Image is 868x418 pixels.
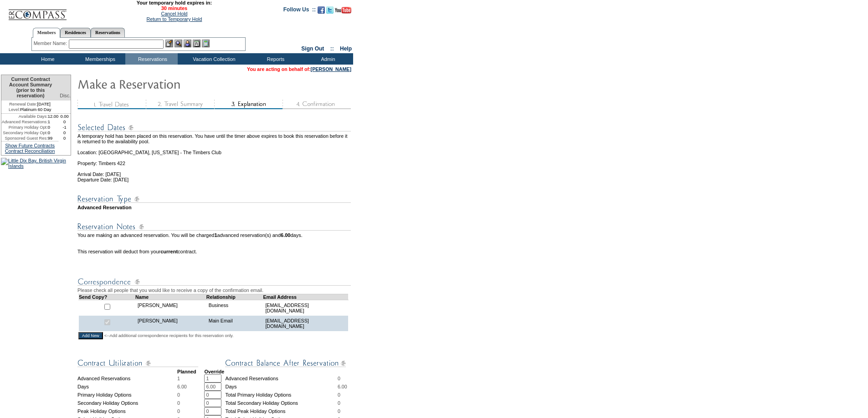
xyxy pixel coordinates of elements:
td: 0 [48,130,59,136]
img: Impersonate [184,40,191,47]
td: 1 [48,119,59,125]
img: Reservations [193,40,200,47]
img: b_calculator.gif [202,40,210,47]
td: Send Copy? [79,294,136,300]
td: Reservations [125,53,178,65]
td: Advanced Reservations [225,374,337,383]
td: 12.00 [48,114,59,119]
td: [PERSON_NAME] [135,300,206,316]
img: step1_state3.gif [77,100,146,109]
td: Follow Us :: [283,5,316,16]
td: [EMAIL_ADDRESS][DOMAIN_NAME] [263,316,348,331]
strong: Planned [177,369,196,374]
td: A temporary hold has been placed on this reservation. You have until the timer above expires to b... [77,133,352,144]
td: Advanced Reservation [77,205,352,210]
img: Little Dix Bay, British Virgin Islands [1,158,71,169]
td: Location: [GEOGRAPHIC_DATA], [US_STATE] - The Timbers Club [77,144,352,155]
span: :: [330,45,334,52]
td: Primary Holiday Opt: [1,125,48,130]
span: 0 [338,408,340,414]
img: Reservation Dates [77,122,351,133]
span: Level: [9,107,20,112]
td: [DATE] [1,101,58,107]
span: Renewal Date: [9,101,37,107]
td: This reservation will deduct from your contract. [77,249,352,254]
td: Secondary Holiday Options [77,399,177,407]
td: Reports [248,53,301,65]
a: Show Future Contracts [5,143,55,148]
img: Contract Balance After Reservation [225,358,346,369]
td: Total Secondary Holiday Options [225,399,337,407]
td: Total Peak Holiday Options [225,407,337,415]
img: Follow us on Twitter [326,6,334,14]
img: Contract Utilization [77,358,198,369]
td: Sponsored Guest Res: [1,136,48,141]
td: Available Days: [1,114,48,119]
td: You are making an advanced reservation. You will be charged advanced reservation(s) and days. [77,232,352,243]
a: Subscribe to our YouTube Channel [335,9,351,15]
span: 0 [338,392,340,398]
img: step3_state2.gif [214,100,282,109]
img: b_edit.gif [165,40,173,47]
span: 6.00 [338,384,347,389]
td: [EMAIL_ADDRESS][DOMAIN_NAME] [263,300,348,316]
td: Secondary Holiday Opt: [1,130,48,136]
span: 30 minutes [72,5,277,11]
a: [PERSON_NAME] [311,66,351,72]
td: Admin [301,53,353,65]
td: Advanced Reservations: [1,119,48,125]
input: Add New [78,332,103,339]
img: step2_state3.gif [146,100,214,109]
b: current [160,249,178,254]
td: 0 [58,136,71,141]
span: You are acting on behalf of: [247,66,351,72]
td: Name [135,294,206,300]
td: Email Address [263,294,348,300]
td: 99 [48,136,59,141]
td: Total Primary Holiday Options [225,391,337,399]
a: Sign Out [301,45,324,52]
td: 0.00 [58,114,71,119]
td: 0 [58,130,71,136]
span: <--Add additional correspondence recipients for this reservation only. [104,333,234,338]
td: Days [225,383,337,391]
b: 1 [214,232,217,238]
a: Help [340,45,352,52]
img: Reservation Type [77,193,351,205]
span: 0 [338,400,340,406]
span: Disc. [60,93,71,98]
a: Reservations [91,28,125,37]
td: Arrival Date: [DATE] [77,166,352,177]
img: Reservation Notes [77,221,351,232]
td: Advanced Reservations [77,374,177,383]
td: Business [206,300,263,316]
span: Please check all people that you would like to receive a copy of the confirmation email. [77,287,263,293]
img: step4_state1.gif [282,100,351,109]
b: 6.00 [281,232,290,238]
a: Residences [60,28,91,37]
td: Platinum 60 Day [1,107,58,114]
td: 0 [48,125,59,130]
td: Departure Date: [DATE] [77,177,352,182]
img: Make Reservation [77,75,260,93]
a: Contract Reconciliation [5,148,55,154]
span: 0 [177,400,180,406]
td: Memberships [73,53,125,65]
img: Become our fan on Facebook [318,6,325,14]
td: Main Email [206,316,263,331]
span: 0 [177,408,180,414]
a: Members [33,28,61,38]
span: 1 [177,376,180,381]
td: 0 [58,119,71,125]
span: 0 [177,392,180,398]
img: Compass Home [8,2,67,20]
td: Current Contract Account Summary (prior to this reservation) [1,75,58,101]
td: Property: Timbers 422 [77,155,352,166]
td: -1 [58,125,71,130]
td: Peak Holiday Options [77,407,177,415]
td: Vacation Collection [178,53,248,65]
img: View [175,40,182,47]
td: Relationship [206,294,263,300]
span: 0 [338,376,340,381]
div: Member Name: [34,40,69,47]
